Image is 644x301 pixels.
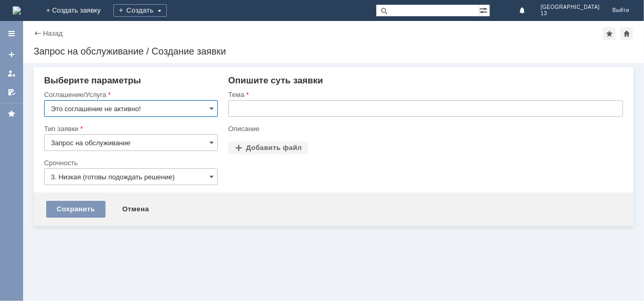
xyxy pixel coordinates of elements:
[13,6,21,15] img: logo
[3,46,20,63] a: Создать заявку
[228,125,621,132] div: Описание
[113,4,167,17] div: Создать
[44,125,216,132] div: Тип заявки
[3,65,20,82] a: Мои заявки
[228,91,621,98] div: Тема
[620,27,633,40] div: Сделать домашней страницей
[13,6,21,15] a: Перейти на домашнюю страницу
[44,91,216,98] div: Соглашение/Услуга
[44,159,216,166] div: Срочность
[603,27,616,40] div: Добавить в избранное
[228,76,323,85] span: Опишите суть заявки
[43,29,62,37] a: Назад
[541,10,600,17] span: 13
[479,5,490,15] span: Расширенный поиск
[541,4,600,10] span: [GEOGRAPHIC_DATA]
[3,84,20,101] a: Мои согласования
[34,46,634,57] div: Запрос на обслуживание / Создание заявки
[44,76,141,85] span: Выберите параметры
